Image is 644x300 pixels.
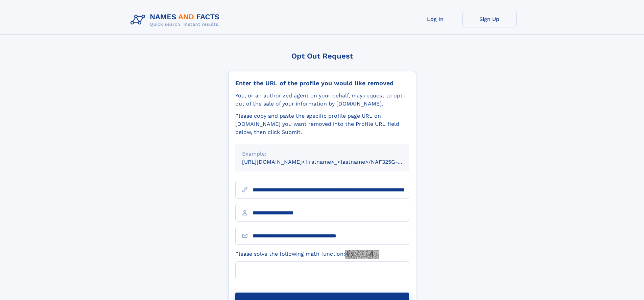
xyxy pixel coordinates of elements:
[128,11,225,29] img: Logo Names and Facts
[408,11,462,27] a: Log In
[242,159,422,165] small: [URL][DOMAIN_NAME]<firstname>_<lastname>/NAF325G-xxxxxxxx
[235,250,379,259] label: Please solve the following math function:
[235,79,409,87] div: Enter the URL of the profile you would like removed
[235,92,409,108] div: You, or an authorized agent on your behalf, may request to opt-out of the sale of your informatio...
[235,112,409,136] div: Please copy and paste the specific profile page URL on [DOMAIN_NAME] you want removed into the Pr...
[228,52,416,60] div: Opt Out Request
[242,150,402,158] div: Example:
[462,11,517,27] a: Sign Up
